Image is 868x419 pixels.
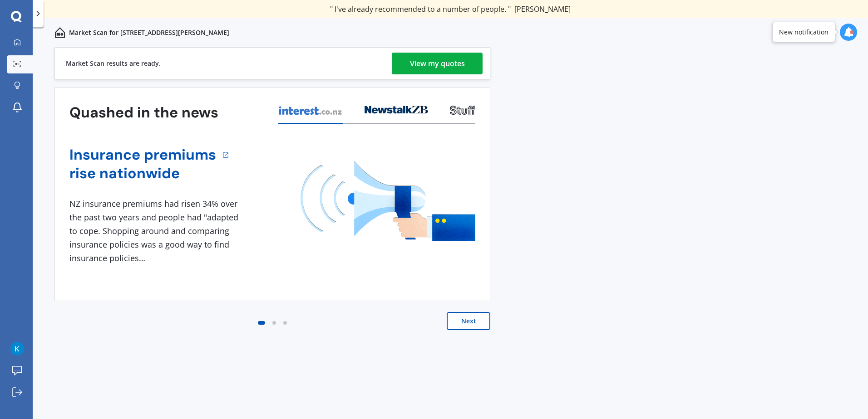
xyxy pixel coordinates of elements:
a: View my quotes [392,53,483,74]
a: Insurance premiums [69,146,216,164]
div: Market Scan results are ready. [66,48,161,79]
div: NZ insurance premiums had risen 34% over the past two years and people had "adapted to cope. Shop... [69,197,242,265]
div: New notification [779,28,829,37]
h3: Quashed in the news [69,103,218,122]
button: Next [447,312,490,330]
img: ACg8ocLgd60VJFHMaTOp0dEPWFalamVhwsA7v-J5zpvpAjOvVk01WOE=s96-c [10,342,24,356]
div: View my quotes [410,53,465,74]
img: media image [301,161,475,241]
img: home-and-contents.b802091223b8502ef2dd.svg [54,27,65,38]
p: Market Scan for [STREET_ADDRESS][PERSON_NAME] [69,28,229,37]
a: rise nationwide [69,164,216,183]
